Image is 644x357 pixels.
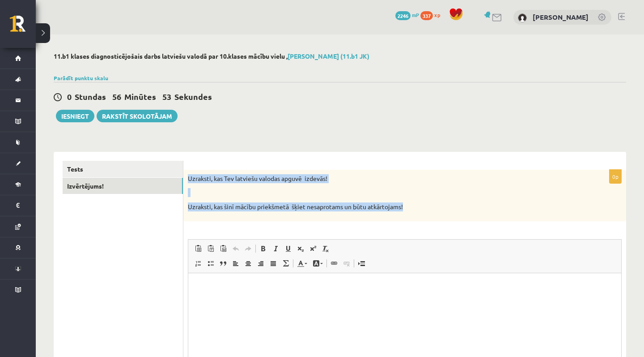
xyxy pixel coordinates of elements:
[355,258,368,269] a: Insert Page Break for Printing
[420,11,433,20] span: 337
[188,174,577,183] p: Uzraksti, kas Tev latviešu valodas apguvē izdevās!
[188,202,577,211] p: Uzraksti, kas šinī mācību priekšmetā šķiet nesaprotams un būtu atkārtojams!
[162,91,171,102] span: 53
[242,243,254,254] a: Redo (⌘+Y)
[280,258,292,269] a: Math
[310,258,326,269] a: Background Colour
[54,74,108,82] a: Parādīt punktu skalu
[282,243,294,254] a: Underline (⌘+U)
[217,243,229,254] a: Paste from Word
[294,243,307,254] a: Subscript
[609,169,622,184] p: 0p
[63,161,183,177] a: Tests
[75,91,106,102] span: Stundas
[340,258,353,269] a: Unlink
[217,258,229,269] a: Block Quote
[174,91,212,102] span: Sekundes
[67,91,72,102] span: 0
[434,11,440,18] span: xp
[294,258,310,269] a: Text Colour
[10,16,36,38] a: Rīgas 1. Tālmācības vidusskola
[254,258,267,269] a: Align Right
[395,11,411,20] span: 2246
[257,243,269,254] a: Bold (⌘+B)
[63,178,183,194] a: Izvērtējums!
[204,243,217,254] a: Paste as plain text (⌘+⌥+⇧+V)
[192,243,204,254] a: Paste (⌘+V)
[269,243,282,254] a: Italic (⌘+I)
[420,11,445,18] a: 337 xp
[328,258,340,269] a: Link (⌘+K)
[192,258,204,269] a: Insert/Remove Numbered List
[112,91,121,102] span: 56
[518,13,527,22] img: Mārīte Baranovska
[229,258,242,269] a: Align Left
[229,243,242,254] a: Undo (⌘+Z)
[533,13,589,22] a: [PERSON_NAME]
[395,11,419,18] a: 2246 mP
[242,258,254,269] a: Centre
[307,243,319,254] a: Superscript
[56,110,94,122] button: Iesniegt
[97,110,178,122] a: Rakstīt skolotājam
[54,52,626,60] h2: 11.b1 klases diagnosticējošais darbs latviešu valodā par 10.klases mācību vielu ,
[204,258,217,269] a: Insert/Remove Bulleted List
[412,11,419,18] span: mP
[319,243,332,254] a: Remove Format
[288,52,369,60] a: [PERSON_NAME] (11.b1 JK)
[124,91,156,102] span: Minūtes
[267,258,280,269] a: Justify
